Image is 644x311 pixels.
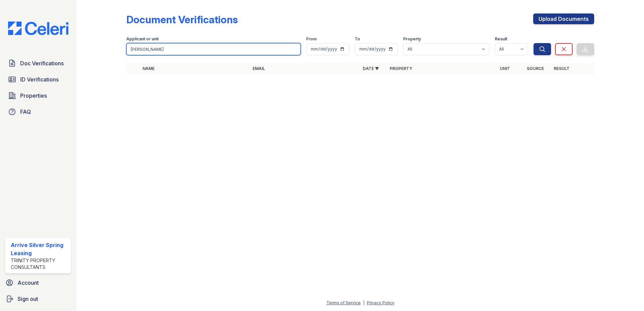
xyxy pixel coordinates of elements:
[495,36,507,42] label: Result
[126,36,159,42] label: Applicant or unit
[533,13,594,24] a: Upload Documents
[367,300,394,305] a: Privacy Policy
[355,36,360,42] label: To
[363,66,379,71] a: Date ▼
[390,66,412,71] a: Property
[363,300,364,305] div: |
[527,66,544,71] a: Source
[500,66,510,71] a: Unit
[403,36,421,42] label: Property
[20,75,59,83] span: ID Verifications
[142,66,155,71] a: Name
[3,22,74,35] img: CE_Logo_Blue-a8612792a0a2168367f1c8372b55b34899dd931a85d93a1a3d3e32e68fde9ad4.png
[3,292,74,306] a: Sign out
[5,73,71,86] a: ID Verifications
[554,66,570,71] a: Result
[326,300,361,305] a: Terms of Service
[3,276,74,289] a: Account
[20,92,47,100] span: Properties
[18,279,39,287] span: Account
[253,66,265,71] a: Email
[20,59,64,67] span: Doc Verifications
[306,36,317,42] label: From
[18,295,38,303] span: Sign out
[5,57,71,70] a: Doc Verifications
[5,89,71,102] a: Properties
[11,257,68,271] div: Trinity Property Consultants
[5,105,71,118] a: FAQ
[20,108,31,116] span: FAQ
[11,241,68,257] div: Arrive Silver Spring Leasing
[126,13,238,26] div: Document Verifications
[126,43,301,55] input: Search by name, email, or unit number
